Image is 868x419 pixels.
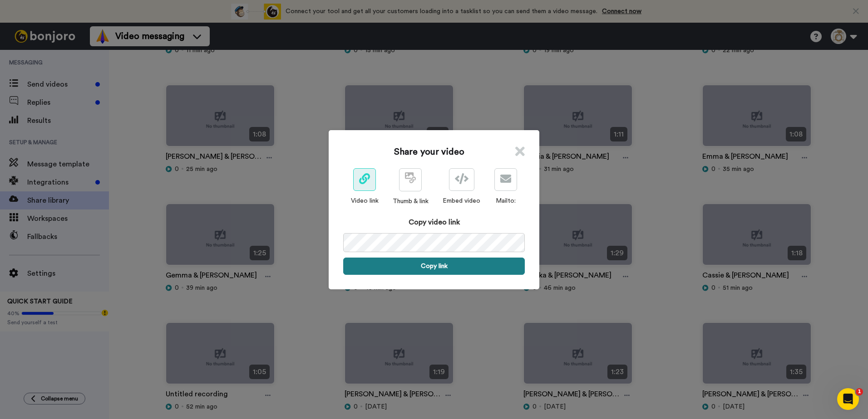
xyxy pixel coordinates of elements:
iframe: Intercom live chat [837,388,859,410]
h1: Share your video [394,146,464,158]
div: Copy video link [343,217,525,228]
div: Embed video [443,196,480,205]
div: Thumb & link [393,197,429,206]
button: Copy link [343,258,525,275]
span: 1 [856,388,863,395]
div: Mailto: [494,196,517,205]
div: Video link [351,196,379,205]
